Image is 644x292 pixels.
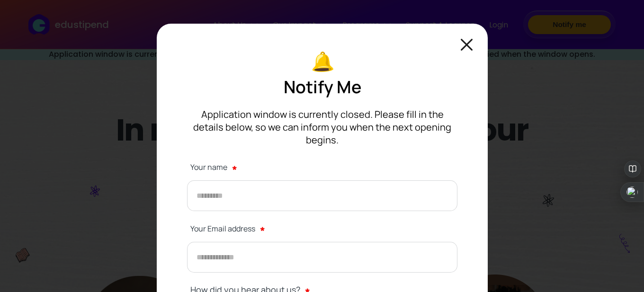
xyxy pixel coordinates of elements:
img: bell [311,51,333,73]
p: Notify Me [187,75,457,98]
img: closeModal [461,39,473,51]
label: Your name [190,157,457,177]
label: Your Email address [190,218,457,239]
p: Application window is currently closed. Please fill in the details below, so we can inform you wh... [187,108,457,146]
